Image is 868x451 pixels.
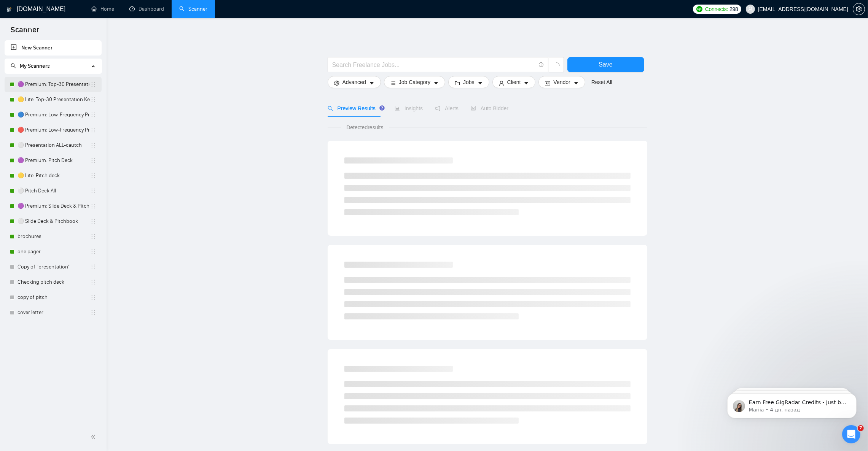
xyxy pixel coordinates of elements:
li: copy of pitch [5,290,102,305]
li: 🟣 Premium: Top-30 Presentation Keywords [5,77,102,92]
a: Reset All [591,78,612,86]
span: holder [90,294,96,300]
span: holder [90,203,96,209]
a: setting [853,6,865,12]
span: Insights [395,105,423,111]
a: searchScanner [179,6,207,12]
a: copy of pitch [18,290,90,305]
span: holder [90,173,96,179]
span: Advanced [342,78,366,86]
li: one pager [5,244,102,259]
a: 🟣 Premium: Top-30 Presentation Keywords [18,77,90,92]
span: user [748,6,753,12]
span: holder [90,97,96,103]
li: 🟣 Premium: Pitch Deck [5,153,102,168]
button: settingAdvancedcaret-down [328,76,381,88]
li: Checking pitch deck [5,275,102,290]
li: 🟣 Premium: Slide Deck & Pitchbook [5,199,102,214]
li: cover letter [5,305,102,320]
span: caret-down [369,80,374,86]
span: idcard [545,80,550,86]
span: caret-down [433,80,439,86]
span: setting [334,80,339,86]
span: area-chart [395,106,400,111]
span: search [11,63,16,68]
span: holder [90,157,96,164]
span: holder [90,218,96,224]
span: Job Category [399,78,430,86]
span: holder [90,142,96,148]
span: holder [90,310,96,316]
span: user [499,80,504,86]
span: 298 [729,5,738,13]
a: 🟡 Lite: Pitch deck [18,168,90,183]
span: notification [435,106,440,111]
span: My Scanners [11,63,50,69]
a: 🔴 Premium: Low-Frequency Presentations [18,122,90,138]
span: Jobs [463,78,475,86]
a: one pager [18,244,90,259]
span: folder [455,80,460,86]
a: ⚪ Presentation ALL-cautch [18,138,90,153]
li: ⚪ Pitch Deck All [5,183,102,199]
input: Search Freelance Jobs... [332,60,535,70]
span: My Scanners [20,63,50,69]
span: Scanner [5,24,45,40]
button: userClientcaret-down [492,76,536,88]
a: New Scanner [11,40,96,56]
a: 🟣 Premium: Slide Deck & Pitchbook [18,199,90,214]
button: idcardVendorcaret-down [538,76,585,88]
span: Auto Bidder [471,105,508,111]
a: 🟣 Premium: Pitch Deck [18,153,90,168]
iframe: Intercom live chat [842,425,860,443]
a: Checking pitch deck [18,275,90,290]
li: 🟡 Lite: Pitch deck [5,168,102,183]
li: 🔴 Premium: Low-Frequency Presentations [5,122,102,138]
li: New Scanner [5,40,102,56]
li: brochures [5,229,102,244]
iframe: Intercom notifications сообщение [716,377,868,430]
span: search [328,106,333,111]
button: setting [853,3,865,15]
span: Save [599,60,612,69]
span: double-left [91,433,98,441]
button: barsJob Categorycaret-down [384,76,445,88]
span: Detected results [341,123,389,132]
span: caret-down [478,80,483,86]
span: loading [553,62,560,69]
span: Preview Results [328,105,382,111]
li: Copy of "presentation" [5,259,102,275]
a: Copy of "presentation" [18,259,90,275]
button: folderJobscaret-down [448,76,489,88]
img: logo [6,3,12,16]
span: holder [90,188,96,194]
li: 🟡 Lite: Top-30 Presentation Keywords [5,92,102,107]
span: holder [90,279,96,285]
li: ⚪ Slide Deck & Pitchbook [5,214,102,229]
a: ⚪ Pitch Deck All [18,183,90,199]
li: ⚪ Presentation ALL-cautch [5,138,102,153]
span: Vendor [553,78,570,86]
div: Tooltip anchor [379,105,385,111]
span: 7 [858,425,864,431]
button: Save [567,57,644,72]
span: holder [90,127,96,133]
span: Connects: [705,5,728,13]
span: info-circle [539,62,544,67]
span: Client [507,78,521,86]
span: Alerts [435,105,459,111]
span: caret-down [524,80,529,86]
a: brochures [18,229,90,244]
a: ⚪ Slide Deck & Pitchbook [18,214,90,229]
span: setting [853,6,865,12]
a: homeHome [91,6,114,12]
a: dashboardDashboard [129,6,164,12]
span: robot [471,106,476,111]
a: 🟡 Lite: Top-30 Presentation Keywords [18,92,90,107]
span: caret-down [573,80,579,86]
img: upwork-logo.png [696,6,702,12]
